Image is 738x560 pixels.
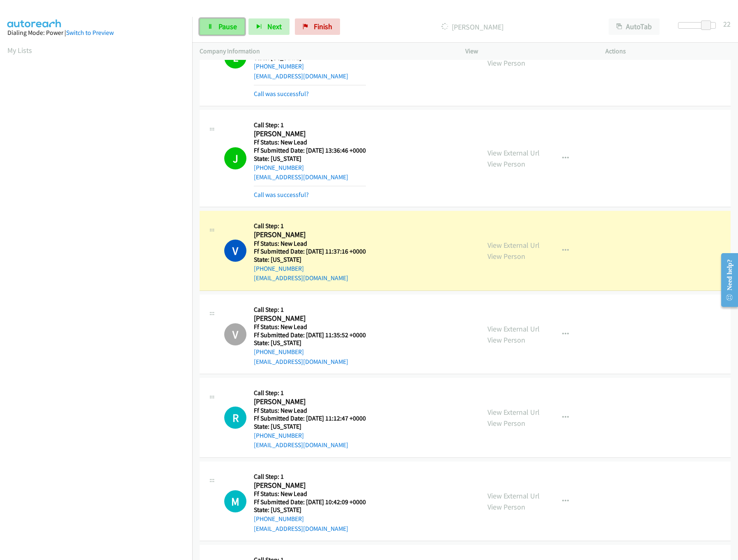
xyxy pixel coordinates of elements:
[66,29,114,37] a: Switch to Preview
[254,525,348,533] a: [EMAIL_ADDRESS][DOMAIN_NAME]
[465,46,591,56] p: View
[487,240,540,250] a: View External Url
[254,490,366,498] h5: Ff Status: New Lead
[723,18,731,30] div: 22
[224,490,246,512] div: The call is yet to be attempted
[715,247,738,313] iframe: Resource Center
[295,18,340,35] a: Finish
[254,173,348,181] a: [EMAIL_ADDRESS][DOMAIN_NAME]
[254,498,366,506] h5: Ff Submitted Date: [DATE] 10:42:09 +0000
[7,46,32,55] a: My Lists
[254,506,366,514] h5: State: [US_STATE]
[224,147,246,169] h1: J
[254,423,366,431] h5: State: [US_STATE]
[248,18,290,35] button: Next
[254,441,348,449] a: [EMAIL_ADDRESS][DOMAIN_NAME]
[254,240,366,248] h5: Ff Status: New Lead
[254,339,366,347] h5: State: [US_STATE]
[267,22,282,31] span: Next
[254,164,304,171] a: [PHONE_NUMBER]
[487,58,525,68] a: View Person
[254,121,366,129] h5: Call Step: 1
[254,155,366,163] h5: State: [US_STATE]
[351,21,594,32] p: [PERSON_NAME]
[254,397,366,407] h2: [PERSON_NAME]
[487,251,525,261] a: View Person
[609,18,660,35] button: AutoTab
[254,138,366,146] h5: Ff Status: New Lead
[254,331,366,339] h5: Ff Submitted Date: [DATE] 11:35:52 +0000
[254,358,348,366] a: [EMAIL_ADDRESS][DOMAIN_NAME]
[254,389,366,397] h5: Call Step: 1
[254,256,366,264] h5: State: [US_STATE]
[254,247,366,256] h5: Ff Submitted Date: [DATE] 11:37:16 +0000
[254,414,366,423] h5: Ff Submitted Date: [DATE] 11:12:47 +0000
[254,129,366,139] h2: [PERSON_NAME]
[254,191,309,199] a: Call was successful?
[254,90,309,98] a: Call was successful?
[487,324,540,334] a: View External Url
[254,407,366,415] h5: Ff Status: New Lead
[254,274,348,282] a: [EMAIL_ADDRESS][DOMAIN_NAME]
[224,323,246,345] h1: V
[224,490,246,512] h1: M
[254,72,348,80] a: [EMAIL_ADDRESS][DOMAIN_NAME]
[224,407,246,429] h1: R
[200,46,451,56] p: Company Information
[487,418,525,428] a: View Person
[254,265,304,272] a: [PHONE_NUMBER]
[200,18,245,35] a: Pause
[254,230,366,240] h2: [PERSON_NAME]
[7,63,192,453] iframe: Dialpad
[487,148,540,158] a: View External Url
[314,22,332,31] span: Finish
[254,62,304,70] a: [PHONE_NUMBER]
[254,348,304,356] a: [PHONE_NUMBER]
[218,22,237,31] span: Pause
[224,407,246,429] div: The call is yet to be attempted
[487,502,525,512] a: View Person
[254,515,304,523] a: [PHONE_NUMBER]
[605,46,731,56] p: Actions
[254,473,366,481] h5: Call Step: 1
[487,335,525,345] a: View Person
[254,432,304,439] a: [PHONE_NUMBER]
[254,481,366,490] h2: [PERSON_NAME]
[224,240,246,262] h1: V
[254,146,366,155] h5: Ff Submitted Date: [DATE] 13:36:46 +0000
[487,491,540,501] a: View External Url
[254,306,366,314] h5: Call Step: 1
[254,323,366,331] h5: Ff Status: New Lead
[487,407,540,417] a: View External Url
[487,159,525,169] a: View Person
[254,222,366,230] h5: Call Step: 1
[254,314,366,323] h2: [PERSON_NAME]
[7,28,185,38] div: Dialing Mode: Power |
